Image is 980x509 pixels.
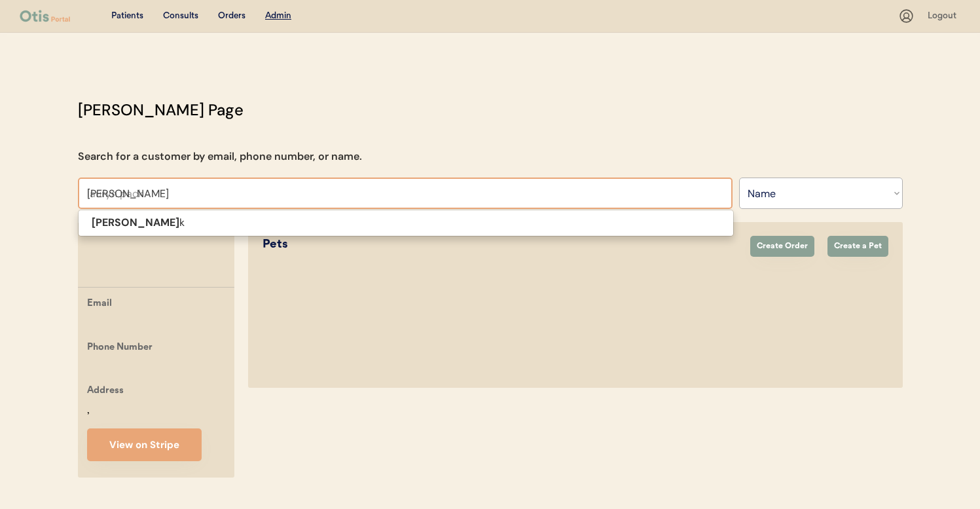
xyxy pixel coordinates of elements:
[92,216,179,229] strong: [PERSON_NAME]
[218,10,245,23] div: Orders
[265,11,291,20] u: Admin
[111,10,143,23] div: Patients
[163,10,198,23] div: Consults
[87,296,112,312] div: Email
[87,340,153,356] div: Phone Number
[78,178,733,209] input: Search by name
[87,428,202,461] button: View on Stripe
[78,98,244,122] div: [PERSON_NAME] Page
[827,236,888,257] button: Create a Pet
[87,404,90,419] div: ,
[87,383,124,400] div: Address
[263,236,737,254] div: Pets
[79,214,733,233] p: k
[750,236,814,257] button: Create Order
[928,10,960,23] div: Logout
[78,149,362,164] div: Search for a customer by email, phone number, or name.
